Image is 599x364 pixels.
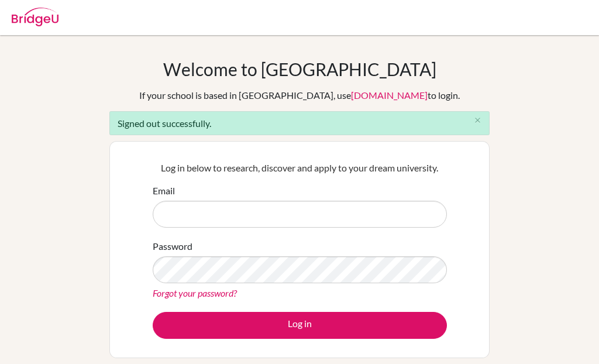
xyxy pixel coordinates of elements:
div: If your school is based in [GEOGRAPHIC_DATA], use to login. [139,88,460,102]
p: Log in below to research, discover and apply to your dream university. [153,161,447,175]
i: close [473,116,482,125]
label: Email [153,184,175,198]
img: Bridge-U [12,8,58,26]
button: Log in [153,312,447,339]
div: Signed out successfully. [109,111,490,135]
button: Close [466,112,489,129]
a: Forgot your password? [153,287,237,298]
label: Password [153,239,192,253]
a: [DOMAIN_NAME] [351,90,428,101]
h1: Welcome to [GEOGRAPHIC_DATA] [163,59,436,80]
